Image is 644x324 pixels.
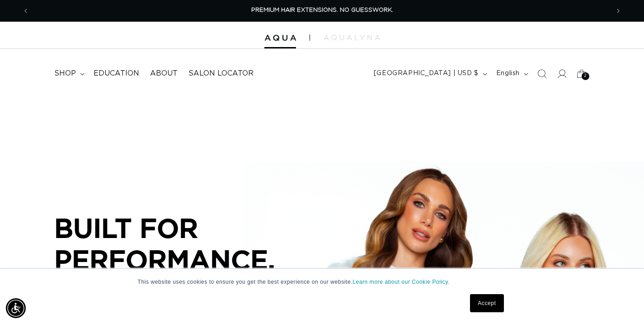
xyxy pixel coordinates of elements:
[188,69,254,78] span: Salon Locator
[183,63,259,84] a: Salon Locator
[496,69,520,78] span: English
[150,69,178,78] span: About
[532,64,552,84] summary: Search
[584,72,587,80] span: 2
[374,69,479,78] span: [GEOGRAPHIC_DATA] | USD $
[324,35,380,40] img: aqualyna.com
[353,279,450,285] a: Learn more about our Cookie Policy.
[88,63,145,84] a: Education
[264,35,296,41] img: Aqua Hair Extensions
[470,294,503,312] a: Accept
[16,2,36,19] button: Previous announcement
[251,7,393,13] span: PREMIUM HAIR EXTENSIONS. NO GUESSWORK.
[145,63,183,84] a: About
[54,69,76,78] span: shop
[608,2,628,19] button: Next announcement
[6,298,26,318] div: Accessibility Menu
[491,65,532,82] button: English
[94,69,139,78] span: Education
[49,63,88,84] summary: shop
[138,278,507,286] p: This website uses cookies to ensure you get the best experience on our website.
[368,65,491,82] button: [GEOGRAPHIC_DATA] | USD $
[599,281,644,324] iframe: Chat Widget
